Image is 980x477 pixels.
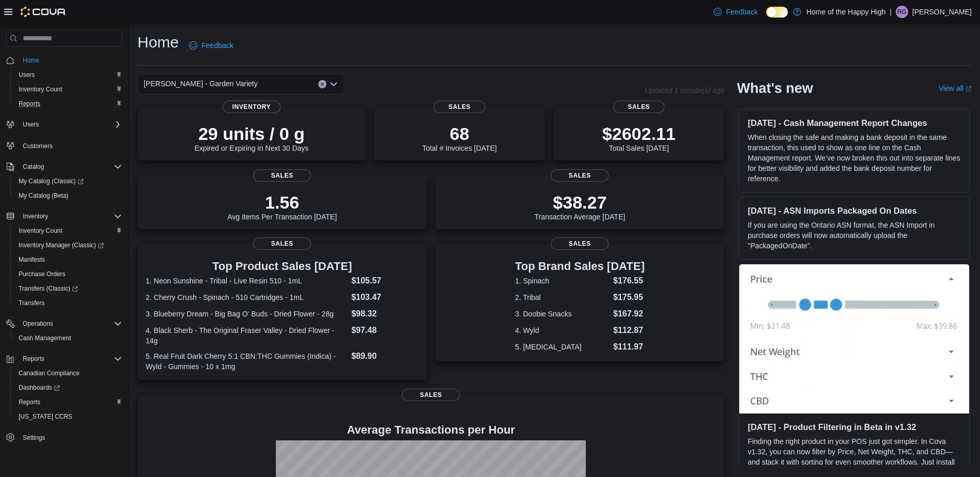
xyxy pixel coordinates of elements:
[14,332,122,344] span: Cash Management
[10,331,126,345] button: Cash Management
[14,189,73,202] a: My Catalog (Beta)
[515,276,609,286] dt: 1. Spinach
[23,355,44,363] span: Reports
[10,188,126,203] button: My Catalog (Beta)
[613,308,645,320] dd: $167.92
[14,282,122,295] span: Transfers (Classic)
[201,40,233,51] span: Feedback
[19,161,48,173] button: Catalog
[19,431,122,444] span: Settings
[19,384,60,392] span: Dashboards
[535,192,626,213] p: $38.27
[14,367,84,379] a: Canadian Compliance
[351,324,418,337] dd: $97.48
[23,142,53,150] span: Customers
[515,325,609,336] dt: 4. Wyld
[14,253,49,266] a: Manifests
[14,332,75,344] a: Cash Management
[602,123,676,144] p: $2602.11
[185,35,237,56] a: Feedback
[766,7,788,18] input: Dark Mode
[19,100,40,108] span: Reports
[897,6,907,18] span: RG
[422,123,496,144] p: 68
[10,395,126,409] button: Reports
[19,227,63,235] span: Inventory Count
[613,275,645,287] dd: $176.55
[10,82,126,97] button: Inventory Count
[551,169,609,182] span: Sales
[19,71,35,79] span: Users
[613,341,645,353] dd: $111.97
[19,161,122,173] span: Catalog
[14,268,122,280] span: Purchase Orders
[14,69,39,81] a: Users
[422,123,496,152] div: Total # Invoices [DATE]
[227,192,337,221] div: Avg Items Per Transaction [DATE]
[223,101,281,113] span: Inventory
[19,432,49,444] a: Settings
[21,7,67,17] img: Cova
[19,118,122,131] span: Users
[19,177,84,185] span: My Catalog (Classic)
[896,6,908,18] div: Renee Grexton
[14,297,122,309] span: Transfers
[23,320,53,328] span: Operations
[737,80,813,97] h2: What's new
[14,239,122,251] span: Inventory Manager (Classic)
[6,49,122,472] nav: Complex example
[14,268,70,280] a: Purchase Orders
[14,396,122,408] span: Reports
[146,276,347,286] dt: 1. Neon Sunshine - Tribal - Live Resin 510 - 1mL
[515,292,609,303] dt: 2. Tribal
[10,68,126,82] button: Users
[19,317,57,330] button: Operations
[613,101,664,113] span: Sales
[402,389,460,401] span: Sales
[434,101,485,113] span: Sales
[19,118,43,131] button: Users
[23,120,39,129] span: Users
[14,239,108,251] a: Inventory Manager (Classic)
[602,123,676,152] div: Total Sales [DATE]
[146,351,347,372] dt: 5. Real Fruit Dark Cherry 5:1 CBN:THC Gummies (Indica) - Wyld - Gummies - 10 x 1mg
[194,123,308,144] p: 29 units / 0 g
[515,309,609,319] dt: 3. Doobie Snacks
[613,324,645,337] dd: $112.87
[146,424,716,436] h4: Average Transactions per Hour
[748,118,961,128] h3: [DATE] - Cash Management Report Changes
[2,316,126,331] button: Operations
[14,83,122,96] span: Inventory Count
[10,281,126,296] a: Transfers (Classic)
[2,352,126,366] button: Reports
[351,275,418,287] dd: $105.57
[14,367,122,379] span: Canadian Compliance
[726,7,757,17] span: Feedback
[19,54,43,67] a: Home
[709,2,761,22] a: Feedback
[19,412,72,421] span: [US_STATE] CCRS
[19,139,122,152] span: Customers
[14,98,44,110] a: Reports
[14,225,67,237] a: Inventory Count
[19,140,57,152] a: Customers
[515,342,609,352] dt: 5. [MEDICAL_DATA]
[14,381,64,394] a: Dashboards
[10,224,126,238] button: Inventory Count
[19,192,69,200] span: My Catalog (Beta)
[966,86,972,92] svg: External link
[748,220,961,251] p: If you are using the Ontario ASN format, the ASN Import in purchase orders will now automatically...
[14,98,122,110] span: Reports
[351,308,418,320] dd: $98.32
[551,237,609,250] span: Sales
[10,380,126,395] a: Dashboards
[146,309,347,319] dt: 3. Blueberry Dream - Big Bag O' Buds - Dried Flower - 28g
[194,123,308,152] div: Expired or Expiring in Next 30 Days
[253,237,311,250] span: Sales
[14,282,82,295] a: Transfers (Classic)
[14,175,88,187] a: My Catalog (Classic)
[19,284,78,293] span: Transfers (Classic)
[14,83,67,96] a: Inventory Count
[318,80,326,88] button: Clear input
[253,169,311,182] span: Sales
